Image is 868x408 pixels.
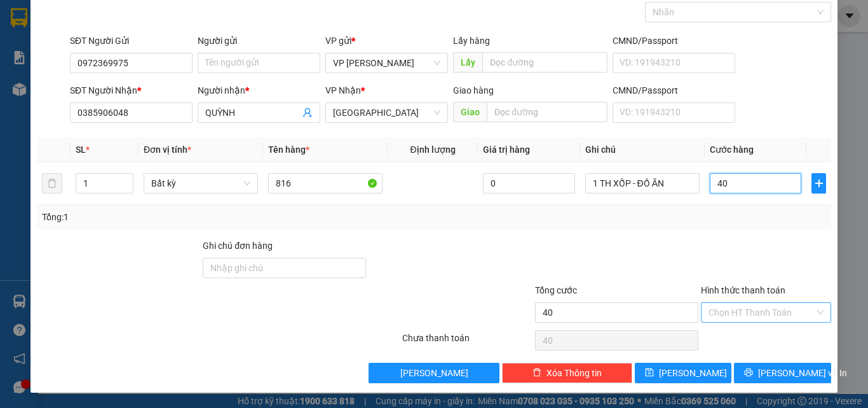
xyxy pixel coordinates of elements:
[734,363,831,383] button: printer[PERSON_NAME] và In
[580,137,705,162] th: Ghi chú
[585,173,700,193] input: Ghi Chú
[333,53,440,73] span: VP Phan Rí
[369,363,499,383] button: [PERSON_NAME]
[70,34,193,48] div: SĐT Người Gửi
[268,144,309,155] span: Tên hàng
[453,102,487,122] span: Giao
[76,144,86,155] span: SL
[73,31,83,41] span: environment
[701,285,785,295] label: Hình thức thanh toán
[502,363,632,383] button: deleteXóa Thông tin
[325,85,361,95] span: VP Nhận
[483,144,530,155] span: Giá trị hàng
[811,173,826,193] button: plus
[659,366,727,380] span: [PERSON_NAME]
[6,80,212,101] b: GỬI : VP [PERSON_NAME]
[546,366,602,380] span: Xóa Thông tin
[73,8,180,24] b: [PERSON_NAME]
[268,173,383,193] input: VD: Bàn, Ghế
[325,34,448,48] div: VP gửi
[73,46,83,57] span: phone
[302,108,313,118] span: user-add
[453,36,490,46] span: Lấy hàng
[613,34,735,48] div: CMND/Passport
[42,210,336,224] div: Tổng: 1
[645,368,654,378] span: save
[6,6,69,69] img: logo.jpg
[203,258,366,278] input: Ghi chú đơn hàng
[535,285,577,295] span: Tổng cước
[198,83,320,97] div: Người nhận
[198,34,320,48] div: Người gửi
[532,368,541,378] span: delete
[70,83,193,97] div: SĐT Người Nhận
[453,85,494,95] span: Giao hàng
[401,331,534,353] div: Chưa thanh toán
[613,83,735,97] div: CMND/Passport
[710,144,754,155] span: Cước hàng
[744,368,753,378] span: printer
[487,102,607,122] input: Dọc đường
[151,174,250,193] span: Bất kỳ
[410,144,455,155] span: Định lượng
[6,28,242,44] li: 01 [PERSON_NAME]
[333,103,440,122] span: Sài Gòn
[203,241,273,251] label: Ghi chú đơn hàng
[812,178,825,188] span: plus
[6,44,242,60] li: 02523854854
[400,366,468,380] span: [PERSON_NAME]
[42,173,62,193] button: delete
[144,144,191,155] span: Đơn vị tính
[635,363,732,383] button: save[PERSON_NAME]
[482,52,607,73] input: Dọc đường
[758,366,847,380] span: [PERSON_NAME] và In
[453,52,482,73] span: Lấy
[483,173,574,193] input: 0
